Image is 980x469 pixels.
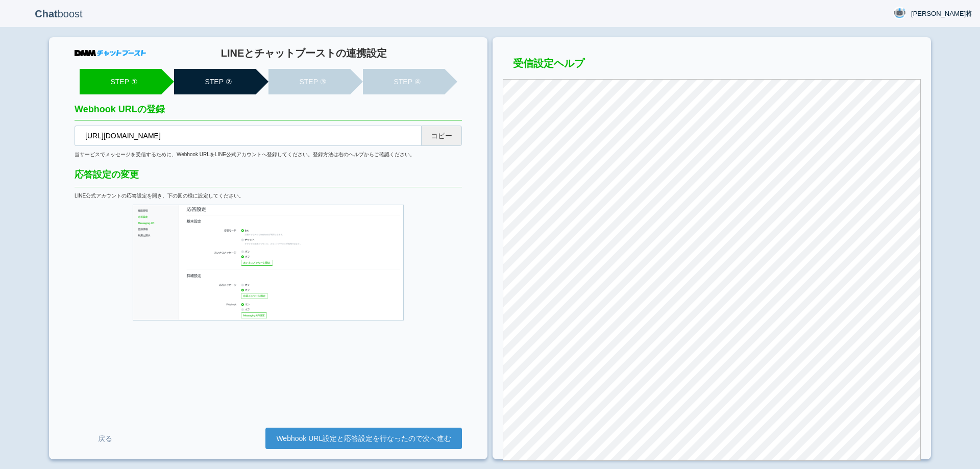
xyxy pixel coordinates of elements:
span: [PERSON_NAME]将 [911,9,972,19]
li: STEP ② [174,69,256,94]
div: 当サービスでメッセージを受信するために、Webhook URLをLINE公式アカウントへ登録してください。登録方法は右のヘルプからご確認ください。 [75,151,462,158]
div: 応答設定の変更 [75,168,462,187]
a: Webhook URL設定と応答設定を行なったので次へ進む [265,428,462,449]
h1: LINEとチャットブーストの連携設定 [146,47,462,59]
p: boost [8,1,110,27]
img: User Image [893,7,906,19]
a: 戻る [75,429,136,448]
li: STEP ① [80,69,161,94]
img: DMMチャットブースト [75,50,146,56]
li: STEP ④ [363,69,445,94]
button: コピー [421,126,462,146]
h3: 受信設定ヘルプ [503,58,921,74]
img: LINE公式アカウント応答設定 [133,205,404,320]
b: Chat [35,8,57,19]
li: STEP ③ [268,69,350,94]
div: LINE公式アカウントの応答設定を開き、下の図の様に設定してください。 [75,192,462,200]
h2: Webhook URLの登録 [75,105,462,120]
